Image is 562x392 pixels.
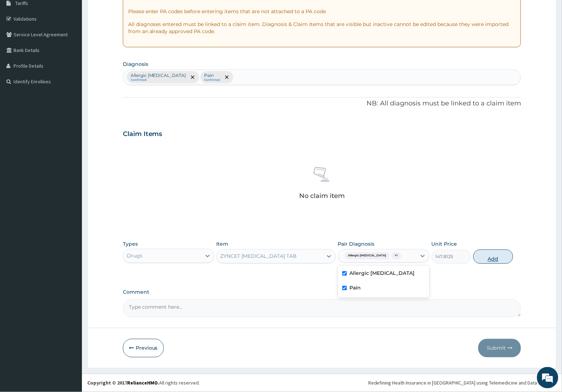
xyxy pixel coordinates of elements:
[82,374,562,392] footer: All rights reserved.
[350,270,415,277] label: Allergic [MEDICAL_DATA]
[123,61,148,68] label: Diagnosis
[41,90,98,162] span: We're online!
[87,380,159,386] strong: Copyright © 2017 .
[224,74,230,80] span: remove selection option
[128,8,516,15] p: Please enter PA codes before entering items that are not attached to a PA code
[123,289,521,296] label: Comment
[217,240,229,247] label: Item
[345,252,390,260] span: Allergic [MEDICAL_DATA]
[13,36,29,53] img: d_794563401_company_1708531726252_794563401
[123,241,138,247] label: Types
[117,4,134,21] div: Minimize live chat window
[338,240,375,247] label: Pair Diagnosis
[473,250,513,264] button: Add
[204,78,220,82] small: Confirmed
[189,74,196,80] span: remove selection option
[127,252,142,260] div: Drugs
[350,284,361,292] label: Pain
[123,339,164,357] button: Previous
[299,192,345,199] p: No claim item
[128,21,516,35] p: All diagnoses entered must be linked to a claim item. Diagnosis & Claim Items that are visible bu...
[127,380,158,386] a: RelianceHMO
[478,339,521,357] button: Submit
[204,73,220,78] p: Pain
[220,253,297,260] div: ZYNCET [MEDICAL_DATA] TAB
[368,380,557,387] div: Redefining Heath Insurance in [GEOGRAPHIC_DATA] using Telemedicine and Data Science!
[123,99,521,108] p: NB: All diagnosis must be linked to a claim item
[391,252,401,260] span: + 1
[37,40,120,49] div: Chat with us now
[131,73,186,78] p: Allergic [MEDICAL_DATA]
[4,194,136,219] textarea: Type your message and hit 'Enter'
[432,240,457,247] label: Unit Price
[123,130,162,138] h3: Claim Items
[131,78,186,82] small: Confirmed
